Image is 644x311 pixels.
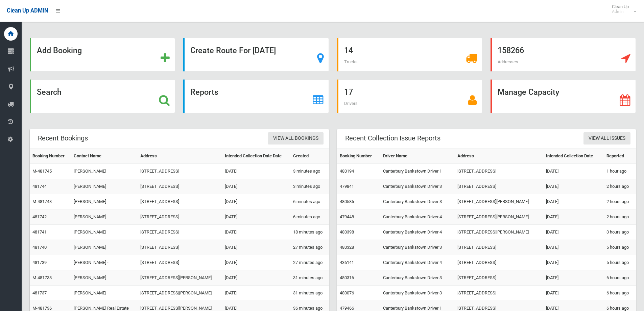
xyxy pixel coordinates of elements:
td: [STREET_ADDRESS] [138,225,222,240]
th: Driver Name [380,149,455,164]
th: Booking Number [337,149,380,164]
th: Address [455,149,543,164]
td: [DATE] [222,286,290,301]
td: [DATE] [543,270,604,286]
td: [DATE] [543,164,604,179]
td: 2 hours ago [604,179,636,194]
td: [STREET_ADDRESS] [138,179,222,194]
a: View All Bookings [268,132,324,145]
header: Recent Bookings [30,132,96,145]
a: 14 Trucks [337,38,482,71]
td: [DATE] [543,209,604,225]
a: 436141 [340,260,354,265]
th: Intended Collection Date Date [222,149,290,164]
td: 18 minutes ago [290,225,329,240]
td: Canterbury Bankstown Driver 1 [380,164,455,179]
td: [STREET_ADDRESS] [138,255,222,270]
td: [DATE] [543,255,604,270]
a: 481742 [32,214,47,219]
td: [STREET_ADDRESS][PERSON_NAME] [455,194,543,209]
a: 480316 [340,275,354,280]
td: [DATE] [222,194,290,209]
td: [DATE] [222,255,290,270]
strong: Create Route For [DATE] [190,46,276,55]
strong: Search [37,87,62,97]
td: [DATE] [222,179,290,194]
a: 480398 [340,229,354,235]
strong: Manage Capacity [498,87,559,97]
td: [STREET_ADDRESS] [455,179,543,194]
td: [DATE] [222,164,290,179]
td: 2 hours ago [604,209,636,225]
a: Add Booking [30,38,175,71]
td: 6 hours ago [604,286,636,301]
a: 481741 [32,229,47,235]
td: [STREET_ADDRESS][PERSON_NAME] [455,225,543,240]
a: 480076 [340,290,354,295]
td: [STREET_ADDRESS] [455,240,543,255]
a: 480328 [340,245,354,250]
a: 479448 [340,214,354,219]
td: [PERSON_NAME] [71,194,138,209]
td: 1 hour ago [604,164,636,179]
td: 2 hours ago [604,194,636,209]
td: [DATE] [222,240,290,255]
td: [STREET_ADDRESS] [455,270,543,286]
td: [PERSON_NAME] [71,286,138,301]
td: 27 minutes ago [290,240,329,255]
td: 31 minutes ago [290,270,329,286]
a: 480585 [340,199,354,204]
td: [DATE] [222,225,290,240]
td: [PERSON_NAME] [71,164,138,179]
a: M-481738 [32,275,52,280]
a: 481737 [32,290,47,295]
th: Created [290,149,329,164]
strong: Reports [190,87,218,97]
td: [DATE] [222,209,290,225]
td: [DATE] [543,240,604,255]
td: [STREET_ADDRESS] [138,164,222,179]
header: Recent Collection Issue Reports [337,132,449,145]
a: 479466 [340,306,354,311]
strong: 158266 [498,46,524,55]
a: Create Route For [DATE] [183,38,329,71]
td: Canterbury Bankstown Driver 3 [380,286,455,301]
td: [DATE] [222,270,290,286]
td: 31 minutes ago [290,286,329,301]
a: M-481736 [32,306,52,311]
td: [PERSON_NAME] [71,209,138,225]
td: Canterbury Bankstown Driver 4 [380,255,455,270]
th: Intended Collection Date [543,149,604,164]
td: 3 minutes ago [290,164,329,179]
td: 3 hours ago [604,225,636,240]
td: [DATE] [543,194,604,209]
a: 480194 [340,169,354,174]
td: 6 minutes ago [290,194,329,209]
span: Drivers [344,101,358,106]
span: Trucks [344,59,358,64]
th: Address [138,149,222,164]
th: Contact Name [71,149,138,164]
td: Canterbury Bankstown Driver 3 [380,270,455,286]
a: Manage Capacity [491,80,636,113]
td: Canterbury Bankstown Driver 3 [380,179,455,194]
a: 481740 [32,245,47,250]
a: 479841 [340,184,354,189]
td: [PERSON_NAME] - [71,255,138,270]
td: [DATE] [543,179,604,194]
td: [PERSON_NAME] [71,179,138,194]
td: Canterbury Bankstown Driver 4 [380,225,455,240]
td: [PERSON_NAME] [71,270,138,286]
td: Canterbury Bankstown Driver 3 [380,194,455,209]
td: Canterbury Bankstown Driver 3 [380,240,455,255]
td: [DATE] [543,286,604,301]
strong: 14 [344,46,353,55]
td: [PERSON_NAME] [71,240,138,255]
span: Addresses [498,59,518,64]
td: 5 hours ago [604,240,636,255]
a: Reports [183,80,329,113]
td: 27 minutes ago [290,255,329,270]
a: 481739 [32,260,47,265]
a: 17 Drivers [337,80,482,113]
td: [STREET_ADDRESS] [138,240,222,255]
